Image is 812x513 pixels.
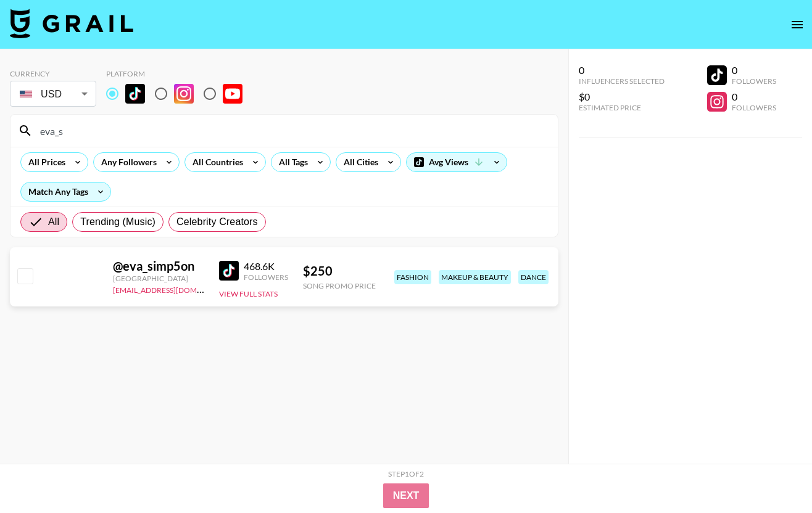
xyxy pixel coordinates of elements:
div: All Prices [21,153,68,171]
div: All Countries [185,153,246,171]
button: Next [383,483,429,508]
div: Match Any Tags [21,183,110,201]
div: Platform [106,69,252,78]
div: Followers [732,76,776,86]
div: Followers [732,103,776,112]
div: dance [518,270,549,284]
div: Estimated Price [579,103,665,112]
img: Instagram [174,84,194,104]
div: makeup & beauty [439,270,511,284]
button: View Full Stats [219,289,278,298]
div: Influencers Selected [579,76,665,86]
div: All Tags [271,153,310,171]
img: Grail Talent [10,9,133,38]
a: [EMAIL_ADDRESS][DOMAIN_NAME] [113,283,237,295]
img: TikTok [125,84,145,104]
div: fashion [394,270,431,284]
div: All Cities [336,153,381,171]
iframe: Drift Widget Chat Controller [750,451,797,498]
div: Step 1 of 2 [388,469,424,478]
div: USD [12,83,94,105]
span: Trending (Music) [80,215,155,229]
div: Avg Views [407,153,507,171]
div: @ eva_simp5on [113,258,204,274]
div: Song Promo Price [303,281,376,290]
div: 0 [732,64,776,76]
div: $ 250 [303,263,376,279]
div: $0 [579,91,665,103]
input: Search by User Name [33,121,550,141]
img: YouTube [223,84,242,104]
div: [GEOGRAPHIC_DATA] [113,274,204,283]
div: 468.6K [244,260,288,273]
span: Celebrity Creators [176,215,258,229]
div: Currency [10,69,96,78]
div: 0 [732,91,776,103]
button: open drawer [785,12,810,37]
div: Followers [244,273,288,282]
div: Any Followers [94,153,159,171]
div: 0 [579,64,665,76]
span: All [48,215,59,229]
img: TikTok [219,261,239,281]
